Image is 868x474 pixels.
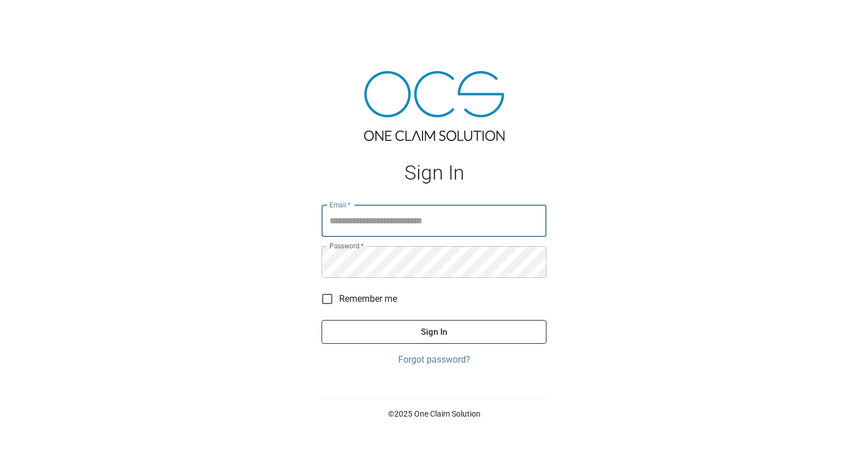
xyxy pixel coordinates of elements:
span: Remember me [339,292,397,306]
img: ocs-logo-tra.png [364,71,504,141]
p: © 2025 One Claim Solution [322,408,546,419]
label: Email [329,200,351,210]
a: Forgot password? [322,353,546,367]
label: Password [329,241,364,251]
h1: Sign In [322,161,546,185]
img: ocs-logo-white-transparent.png [14,7,59,30]
button: Sign In [322,320,546,344]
